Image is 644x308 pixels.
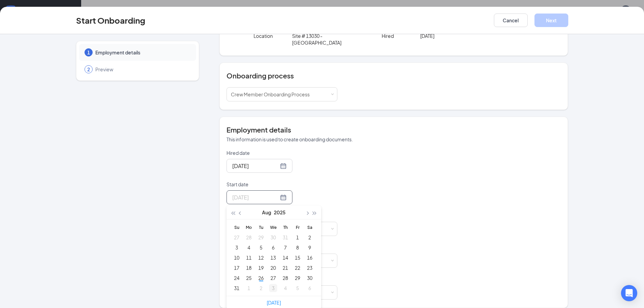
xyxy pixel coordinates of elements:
span: 1 [87,49,90,56]
td: 2025-08-02 [304,232,316,242]
td: 2025-08-27 [267,273,279,283]
div: 16 [306,254,314,262]
td: 2025-08-26 [255,273,267,283]
div: 5 [257,243,265,252]
div: 11 [245,254,253,262]
div: 31 [281,233,289,241]
th: Sa [304,222,316,232]
th: Fr [291,222,304,232]
td: 2025-08-24 [231,273,243,283]
span: Employment details [95,49,189,56]
div: 8 [293,243,302,252]
div: Open Intercom Messenger [621,285,637,301]
td: 2025-07-28 [243,232,255,242]
div: 6 [306,284,314,292]
h4: Employment details [226,125,561,135]
p: [DATE] [420,32,497,39]
div: 31 [233,284,241,292]
td: 2025-08-20 [267,263,279,273]
td: 2025-09-03 [267,283,279,293]
span: Crew Member Onboarding Process [231,91,310,97]
div: 10 [233,254,241,262]
div: 21 [281,264,289,272]
p: Start date [226,181,337,188]
div: 6 [269,243,277,252]
td: 2025-07-30 [267,232,279,242]
p: Location [254,32,292,39]
div: 12 [257,254,265,262]
div: 14 [281,254,289,262]
td: 2025-08-04 [243,242,255,253]
h3: Start Onboarding [76,15,145,26]
td: 2025-08-23 [304,263,316,273]
span: Preview [95,66,189,73]
th: Tu [255,222,267,232]
div: 4 [281,284,289,292]
th: Mo [243,222,255,232]
div: 5 [293,284,302,292]
p: This information is used to create onboarding documents. [226,136,561,143]
div: 9 [306,243,314,252]
td: 2025-08-19 [255,263,267,273]
td: 2025-08-11 [243,253,255,263]
div: 2 [306,233,314,241]
div: 26 [257,274,265,282]
td: 2025-08-03 [231,242,243,253]
p: Site # 13030 - [GEOGRAPHIC_DATA] [292,32,369,46]
div: 30 [306,274,314,282]
input: Select date [232,193,279,202]
div: 29 [257,233,265,241]
div: [object Object] [231,88,314,101]
button: Aug [262,206,271,219]
td: 2025-08-14 [279,253,291,263]
td: 2025-08-06 [267,242,279,253]
div: 28 [245,233,253,241]
div: 1 [245,284,253,292]
td: 2025-07-29 [255,232,267,242]
td: 2025-07-31 [279,232,291,242]
td: 2025-08-28 [279,273,291,283]
td: 2025-09-06 [304,283,316,293]
button: 2025 [274,206,286,219]
button: Cancel [494,14,528,27]
th: Su [231,222,243,232]
div: 25 [245,274,253,282]
div: 3 [269,284,277,292]
td: 2025-08-29 [291,273,304,283]
div: 22 [293,264,302,272]
td: 2025-08-16 [304,253,316,263]
p: Hired date [226,149,337,156]
td: 2025-08-07 [279,242,291,253]
td: 2025-08-18 [243,263,255,273]
td: 2025-09-05 [291,283,304,293]
div: 1 [293,233,302,241]
td: 2025-08-01 [291,232,304,242]
td: 2025-09-01 [243,283,255,293]
div: 29 [293,274,302,282]
span: 2 [87,66,90,73]
a: [DATE] [267,300,281,306]
th: We [267,222,279,232]
td: 2025-08-05 [255,242,267,253]
td: 2025-08-30 [304,273,316,283]
td: 2025-08-08 [291,242,304,253]
div: 27 [269,274,277,282]
button: Next [534,14,568,27]
td: 2025-09-04 [279,283,291,293]
div: 24 [233,274,241,282]
div: 7 [281,243,289,252]
th: Th [279,222,291,232]
td: 2025-08-21 [279,263,291,273]
div: 18 [245,264,253,272]
div: 17 [233,264,241,272]
td: 2025-08-31 [231,283,243,293]
div: 23 [306,264,314,272]
td: 2025-08-17 [231,263,243,273]
td: 2025-08-09 [304,242,316,253]
div: 13 [269,254,277,262]
td: 2025-08-10 [231,253,243,263]
td: 2025-08-15 [291,253,304,263]
h4: Onboarding process [226,71,561,80]
div: 27 [233,233,241,241]
td: 2025-09-02 [255,283,267,293]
